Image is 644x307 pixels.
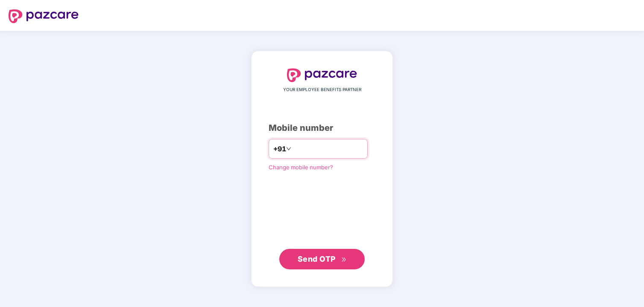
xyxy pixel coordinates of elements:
[269,121,375,135] div: Mobile number
[273,144,286,154] span: +91
[269,164,333,171] a: Change mobile number?
[283,86,361,93] span: YOUR EMPLOYEE BENEFITS PARTNER
[287,68,357,82] img: logo
[9,9,79,23] img: logo
[286,146,291,151] span: down
[279,249,365,269] button: Send OTPdouble-right
[298,254,336,263] span: Send OTP
[341,257,347,263] span: double-right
